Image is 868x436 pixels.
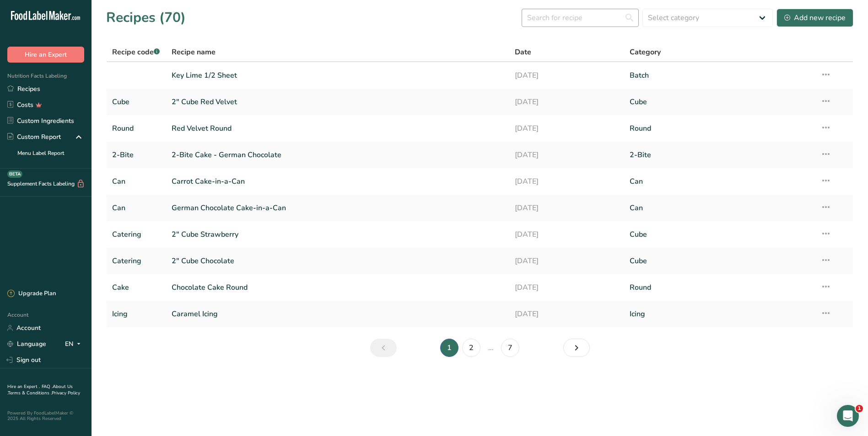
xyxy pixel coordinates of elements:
[42,383,53,390] a: FAQ .
[112,225,161,244] a: Catering
[630,251,809,271] a: Cube
[630,47,661,58] span: Category
[515,278,618,297] a: [DATE]
[522,9,639,27] input: Search for recipe
[112,92,161,112] a: Cube
[172,251,504,271] a: 2" Cube Chocolate
[630,145,809,165] a: 2-Bite
[112,119,161,138] a: Round
[172,66,504,85] a: Key Lime 1/2 Sheet
[112,145,161,165] a: 2-Bite
[515,92,618,112] a: [DATE]
[515,66,618,85] a: [DATE]
[7,383,73,396] a: About Us .
[515,225,618,244] a: [DATE]
[112,251,161,271] a: Catering
[106,7,186,28] h1: Recipes (70)
[172,278,504,297] a: Chocolate Cake Round
[856,405,863,412] span: 1
[7,383,40,390] a: Hire an Expert .
[172,225,504,244] a: 2" Cube Strawberry
[112,304,161,324] a: Icing
[515,251,618,271] a: [DATE]
[630,119,809,138] a: Round
[630,304,809,324] a: Icing
[52,390,80,396] a: Privacy Policy
[370,339,397,357] a: Previous page
[172,304,504,324] a: Caramel Icing
[7,47,84,63] button: Hire an Expert
[112,172,161,191] a: Can
[7,132,61,142] div: Custom Report
[172,172,504,191] a: Carrot Cake-in-a-Can
[630,198,809,218] a: Can
[462,339,480,357] a: Page 2.
[501,339,519,357] a: Page 7.
[112,278,161,297] a: Cake
[630,278,809,297] a: Round
[172,145,504,165] a: 2-Bite Cake - German Chocolate
[7,170,22,178] div: BETA
[172,47,216,58] span: Recipe name
[8,390,52,396] a: Terms & Conditions .
[515,119,618,138] a: [DATE]
[172,119,504,138] a: Red Velvet Round
[65,339,84,350] div: EN
[515,304,618,324] a: [DATE]
[112,198,161,218] a: Can
[7,410,84,421] div: Powered By FoodLabelMaker © 2025 All Rights Reserved
[112,47,160,57] span: Recipe code
[7,289,56,298] div: Upgrade Plan
[837,405,859,427] iframe: Intercom live chat
[515,47,531,58] span: Date
[563,339,590,357] a: Next page
[784,12,846,23] div: Add new recipe
[776,9,853,27] button: Add new recipe
[630,172,809,191] a: Can
[172,198,504,218] a: German Chocolate Cake-in-a-Can
[630,225,809,244] a: Cube
[7,336,46,352] a: Language
[515,198,618,218] a: [DATE]
[515,172,618,191] a: [DATE]
[515,145,618,165] a: [DATE]
[630,66,809,85] a: Batch
[630,92,809,112] a: Cube
[172,92,504,112] a: 2" Cube Red Velvet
